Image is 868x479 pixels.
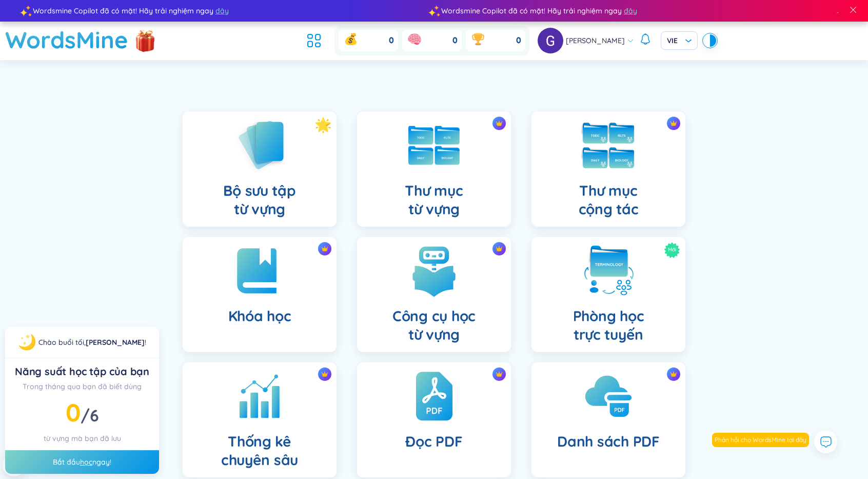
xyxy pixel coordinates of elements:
span: 6 [90,405,99,426]
div: Wordsmine Copilot đã có mặt! Hãy trải nghiệm ngay [25,5,433,16]
a: Bộ sưu tậptừ vựng [172,112,347,227]
a: học [80,457,92,467]
div: Bắt đầu ngay! [5,450,159,474]
a: crown iconDanh sách PDF [521,362,696,477]
span: VIE [667,35,692,46]
h4: Bộ sưu tập từ vựng [223,181,295,218]
h4: Khóa học [228,307,291,325]
div: từ vựng mà bạn đã lưu [13,433,151,444]
a: crown iconThư mụccộng tác [521,112,696,227]
a: [PERSON_NAME] [86,338,145,347]
h4: Đọc PDF [405,432,462,451]
span: đây [215,5,228,16]
span: 0 [66,397,81,428]
img: crown icon [670,120,677,127]
span: [PERSON_NAME] [566,35,625,46]
h4: Thư mục từ vựng [405,181,463,218]
a: crown iconThư mụctừ vựng [347,112,521,227]
h4: Công cụ học từ vựng [392,307,476,344]
span: Chào buổi tối , [38,338,86,347]
span: 0 [452,35,458,46]
a: WordsMine [5,22,128,58]
a: crown iconKhóa học [172,237,347,352]
img: crown icon [670,371,677,378]
h4: Phòng học trực tuyến [573,307,644,344]
img: crown icon [496,120,503,127]
div: ! [38,337,146,348]
a: crown iconĐọc PDF [347,362,521,477]
h4: Thống kê chuyên sâu [221,432,298,469]
span: Mới [668,242,676,258]
span: đây [623,5,637,16]
span: 0 [389,35,394,46]
a: crown iconThống kêchuyên sâu [172,362,347,477]
div: Wordsmine Copilot đã có mặt! Hãy trải nghiệm ngay [433,5,842,16]
img: flashSalesIcon.a7f4f837.png [135,25,155,56]
a: crown iconCông cụ họctừ vựng [347,237,521,352]
span: / [81,405,98,426]
div: Năng suất học tập của bạn [13,364,151,379]
a: MớiPhòng họctrực tuyến [521,237,696,352]
div: Trong tháng qua bạn đã biết dùng [13,381,151,392]
span: 0 [516,35,521,46]
img: crown icon [321,371,328,378]
h4: Danh sách PDF [557,432,659,451]
img: avatar [538,28,563,53]
h4: Thư mục cộng tác [579,181,639,218]
img: crown icon [496,371,503,378]
img: crown icon [321,245,328,252]
a: avatar [538,28,566,53]
img: crown icon [496,245,503,252]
